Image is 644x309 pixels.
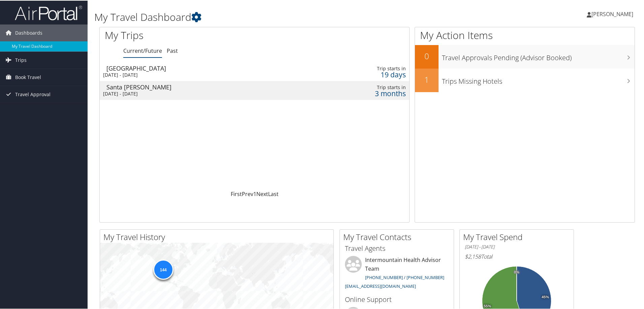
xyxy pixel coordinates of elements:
div: 19 days [330,71,406,77]
a: [EMAIL_ADDRESS][DOMAIN_NAME] [345,282,416,288]
div: 144 [153,259,173,279]
span: [PERSON_NAME] [591,10,633,17]
h1: My Travel Dashboard [94,9,458,24]
span: Trips [15,51,27,68]
a: 0Travel Approvals Pending (Advisor Booked) [415,44,635,68]
span: Book Travel [15,68,41,85]
tspan: 0% [514,270,519,274]
h6: [DATE] - [DATE] [465,243,569,249]
a: 1 [253,190,256,197]
div: Trip starts in [330,84,406,90]
a: First [231,190,242,197]
a: [PHONE_NUMBER] / [PHONE_NUMBER] [365,274,444,280]
h2: My Travel Contacts [343,231,454,242]
a: Next [256,190,268,197]
h2: My Travel Spend [463,231,574,242]
li: Intermountain Health Advisor Team [342,255,452,291]
div: Santa [PERSON_NAME] [106,83,293,89]
div: [DATE] - [DATE] [103,71,289,77]
span: Dashboards [15,24,42,41]
h2: 1 [415,73,439,85]
h6: Total [465,252,569,260]
tspan: 45% [542,295,549,299]
h2: 0 [415,50,439,61]
a: [PERSON_NAME] [587,3,640,24]
div: [GEOGRAPHIC_DATA] [106,65,293,71]
div: 3 months [330,90,406,96]
h3: Travel Agents [345,243,449,253]
a: Current/Future [123,46,162,54]
a: Last [268,190,279,197]
tspan: 55% [484,304,491,308]
h1: My Trips [105,28,275,42]
span: $2,158 [465,252,481,260]
h3: Online Support [345,294,449,304]
h3: Trips Missing Hotels [442,73,635,85]
img: airportal-logo.png [15,4,82,20]
h1: My Action Items [415,28,635,42]
a: 1Trips Missing Hotels [415,68,635,91]
h2: My Travel History [103,231,333,242]
div: [DATE] - [DATE] [103,90,289,96]
a: Past [167,46,178,54]
h3: Travel Approvals Pending (Advisor Booked) [442,49,635,62]
div: Trip starts in [330,65,406,71]
span: Travel Approval [15,85,51,102]
a: Prev [242,190,253,197]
